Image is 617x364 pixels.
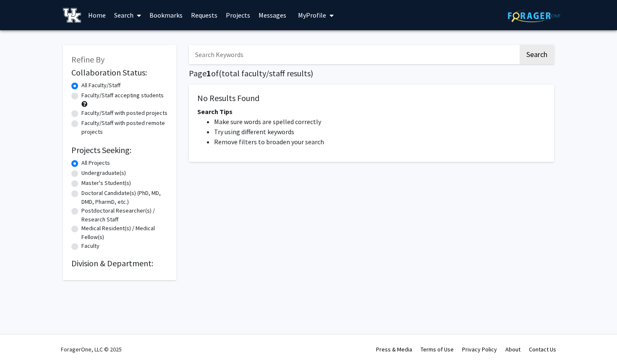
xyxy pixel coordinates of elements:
div: ForagerOne, LLC © 2025 [61,335,122,364]
li: Try using different keywords [214,127,546,137]
label: Undergraduate(s) [81,169,126,177]
label: Faculty [81,242,99,250]
h1: Page of ( total faculty/staff results) [189,68,554,78]
a: About [505,346,520,353]
a: Home [84,0,110,30]
label: All Projects [81,159,110,167]
label: Faculty/Staff with posted projects [81,109,167,117]
a: Privacy Policy [462,346,497,353]
a: Terms of Use [421,346,454,353]
a: Bookmarks [145,0,187,30]
span: Refine By [71,54,105,65]
button: Search [520,45,554,64]
h2: Division & Department: [71,258,168,268]
li: Remove filters to broaden your search [214,137,546,147]
span: Search Tips [197,107,233,116]
label: All Faculty/Staff [81,81,120,90]
a: Search [110,0,145,30]
li: Make sure words are spelled correctly [214,117,546,127]
a: Contact Us [529,346,556,353]
span: My Profile [298,11,326,19]
nav: Page navigation [189,170,554,190]
a: Projects [222,0,254,30]
img: ForagerOne Logo [508,9,560,22]
h2: Collaboration Status: [71,68,168,78]
label: Medical Resident(s) / Medical Fellow(s) [81,224,168,242]
span: 1 [207,68,211,78]
h2: Projects Seeking: [71,145,168,155]
a: Messages [254,0,290,30]
label: Postdoctoral Researcher(s) / Research Staff [81,206,168,224]
label: Faculty/Staff with posted remote projects [81,119,168,136]
h5: No Results Found [197,93,546,103]
a: Requests [187,0,222,30]
label: Doctoral Candidate(s) (PhD, MD, DMD, PharmD, etc.) [81,189,168,206]
label: Faculty/Staff accepting students [81,91,164,100]
img: University of Kentucky Logo [63,8,81,23]
input: Search Keywords [189,45,518,64]
a: Press & Media [376,346,412,353]
label: Master's Student(s) [81,179,131,187]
